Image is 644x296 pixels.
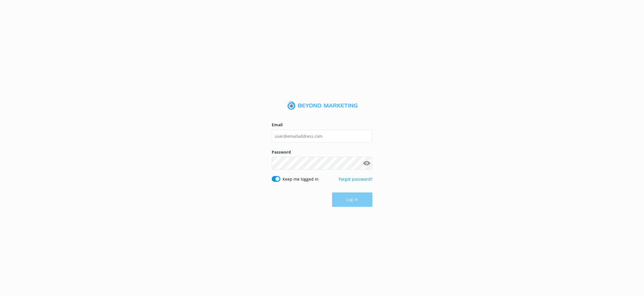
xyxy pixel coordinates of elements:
img: 3-1676954853.png [287,101,357,110]
a: Forgot password? [339,176,372,182]
label: Password [272,149,372,155]
label: Keep me logged in [283,176,319,182]
button: Show password [361,158,372,169]
label: Email [272,122,372,128]
input: user@emailaddress.com [272,130,372,143]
